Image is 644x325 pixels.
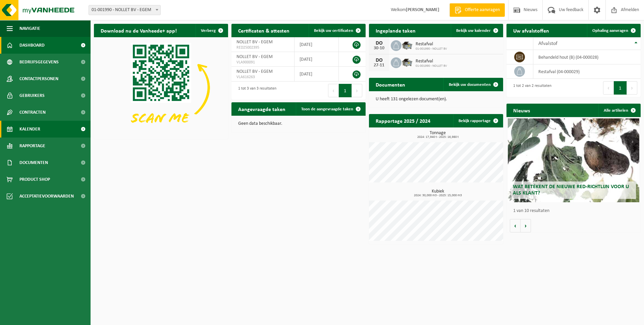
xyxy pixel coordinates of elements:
span: Contactpersonen [19,70,58,87]
h2: Aangevraagde taken [231,102,292,115]
span: 01-001990 - NOLLET BV [416,47,447,51]
h2: Certificaten & attesten [231,24,296,37]
h2: Uw afvalstoffen [506,24,556,37]
a: Offerte aanvragen [449,3,505,17]
span: 01-001990 - NOLLET BV - EGEM [89,5,160,15]
span: Verberg [201,29,216,33]
h2: Documenten [369,78,412,91]
span: Dashboard [19,37,45,54]
span: 01-001990 - NOLLET BV [416,64,447,68]
button: Next [627,81,637,95]
span: Wat betekent de nieuwe RED-richtlijn voor u als klant? [513,184,629,196]
span: Acceptatievoorwaarden [19,188,74,205]
span: 2024: 30,000 m3 - 2025: 15,000 m3 [372,194,503,197]
a: Toon de aangevraagde taken [296,102,365,116]
img: WB-5000-GAL-GY-01 [401,56,413,68]
span: Toon de aangevraagde taken [301,107,353,111]
a: Bekijk rapportage [453,114,502,127]
p: Geen data beschikbaar. [238,121,359,126]
span: Bekijk uw kalender [456,29,491,33]
a: Wat betekent de nieuwe RED-richtlijn voor u als klant? [508,118,639,202]
a: Bekijk uw certificaten [309,24,365,37]
span: NOLLET BV - EGEM [236,69,273,74]
img: Download de VHEPlus App [94,37,228,138]
td: [DATE] [294,37,338,52]
a: Bekijk uw kalender [451,24,502,37]
td: restafval (04-000029) [533,64,641,79]
h2: Rapportage 2025 / 2024 [369,114,437,127]
span: Restafval [416,59,447,64]
span: NOLLET BV - EGEM [236,40,273,45]
p: U heeft 131 ongelezen document(en). [376,97,496,102]
span: 2024: 17,940 t - 2025: 16,980 t [372,136,503,139]
span: VLA616263 [236,74,289,80]
div: DO [372,41,386,46]
span: Rapportage [19,138,45,154]
img: WB-5000-GAL-GY-01 [401,39,413,51]
td: [DATE] [294,67,338,82]
h2: Download nu de Vanheede+ app! [94,24,183,37]
h3: Tonnage [372,131,503,139]
span: Restafval [416,42,447,47]
button: Verberg [196,24,227,37]
span: Product Shop [19,171,50,188]
button: Vorige [510,219,521,232]
div: 1 tot 3 van 3 resultaten [235,83,276,98]
span: Ophaling aanvragen [592,29,628,33]
button: Next [352,84,362,97]
a: Alle artikelen [598,104,640,117]
button: Volgende [521,219,531,232]
td: [DATE] [294,52,338,67]
p: 1 van 10 resultaten [513,209,637,213]
a: Ophaling aanvragen [587,24,640,37]
span: Offerte aanvragen [463,7,501,13]
strong: [PERSON_NAME] [406,7,439,12]
a: Bekijk uw documenten [443,78,502,91]
h3: Kubiek [372,189,503,197]
span: Afvalstof [538,41,557,46]
span: Kalender [19,121,40,138]
div: 1 tot 2 van 2 resultaten [510,80,551,95]
button: 1 [339,84,352,97]
div: 27-11 [372,63,386,68]
span: Bekijk uw certificaten [314,29,353,33]
span: Documenten [19,154,48,171]
span: Contracten [19,104,46,121]
span: 01-001990 - NOLLET BV - EGEM [89,5,161,15]
td: behandeld hout (B) (04-000028) [533,50,641,64]
span: RED25002395 [236,45,289,50]
h2: Nieuws [506,104,537,117]
span: VLA900091 [236,60,289,65]
span: Bedrijfsgegevens [19,54,59,70]
button: Previous [328,84,339,97]
span: Navigatie [19,20,40,37]
span: Gebruikers [19,87,45,104]
span: Bekijk uw documenten [449,83,491,87]
div: DO [372,58,386,63]
h2: Ingeplande taken [369,24,422,37]
button: Previous [603,81,614,95]
button: 1 [614,81,627,95]
div: 30-10 [372,46,386,51]
span: NOLLET BV - EGEM [236,54,273,59]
